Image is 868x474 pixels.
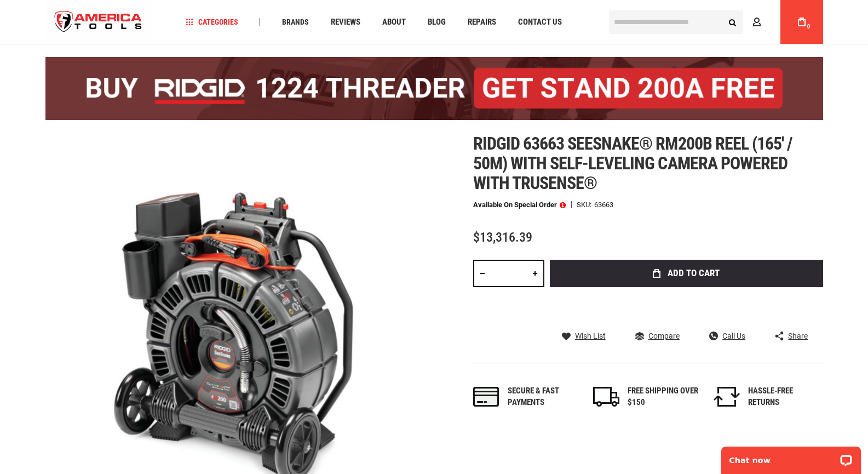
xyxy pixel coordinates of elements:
span: Wish List [575,332,606,340]
button: Add to Cart [550,260,823,287]
span: Compare [648,332,680,340]
span: Contact Us [518,18,562,26]
span: $13,316.39 [473,230,532,245]
div: HASSLE-FREE RETURNS [748,385,819,409]
div: Secure & fast payments [508,385,579,409]
span: Brands [282,18,309,26]
a: Wish List [562,331,606,341]
img: payments [473,387,499,407]
a: Repairs [463,15,501,30]
span: Share [788,332,808,340]
a: Compare [635,331,680,341]
span: Add to Cart [668,269,720,278]
button: Search [722,12,743,32]
strong: SKU [577,201,594,208]
img: returns [714,387,740,407]
a: Reviews [326,15,365,30]
img: shipping [593,387,619,407]
p: Available on Special Order [473,201,566,209]
a: store logo [45,2,152,43]
span: Blog [428,18,446,26]
div: 63663 [594,201,613,208]
img: America Tools [45,2,152,43]
a: Categories [181,15,243,30]
span: Ridgid 63663 seesnake® rm200b reel (165' / 50m) with self-leveling camera powered with trusense® [473,133,793,193]
a: Call Us [709,331,745,341]
a: About [377,15,411,30]
span: About [382,18,406,26]
iframe: Secure express checkout frame [548,290,825,322]
img: BOGO: Buy the RIDGID® 1224 Threader (26092), get the 92467 200A Stand FREE! [45,57,823,120]
a: Contact Us [513,15,567,30]
span: Reviews [331,18,360,26]
span: 0 [807,24,810,30]
iframe: LiveChat chat widget [714,439,868,474]
span: Call Us [722,332,745,340]
span: Categories [186,18,238,26]
a: Blog [423,15,451,30]
div: FREE SHIPPING OVER $150 [628,385,699,409]
a: Brands [277,15,314,30]
span: Repairs [468,18,496,26]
